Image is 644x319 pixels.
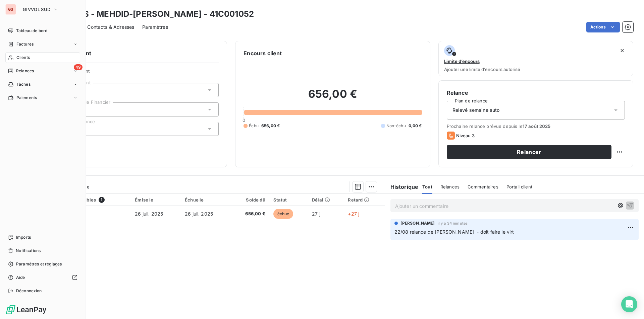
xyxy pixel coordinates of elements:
span: il y a 34 minutes [438,221,468,225]
span: Échu [249,123,259,129]
span: Relances [16,68,34,74]
div: Pièces comptables [54,197,127,203]
h6: Relance [447,89,625,97]
span: Paiements [16,95,37,101]
span: échue [273,209,293,219]
span: Déconnexion [16,288,42,294]
span: Prochaine relance prévue depuis le [447,124,625,129]
span: Clients [16,55,30,61]
span: Factures [16,41,34,47]
h3: ALMAS - MEHDID-[PERSON_NAME] - 41C001052 [59,8,254,20]
button: Actions [586,22,620,32]
span: Notifications [16,248,41,254]
span: 656,00 € [261,123,280,129]
img: Logo LeanPay [5,304,47,315]
span: Paramètres et réglages [16,261,62,267]
span: Propriétés Client [54,68,219,78]
a: Imports [5,232,80,243]
span: 26 juil. 2025 [135,211,163,217]
span: 17 août 2025 [523,124,551,129]
div: GS [5,4,16,15]
span: 49 [74,64,83,70]
span: 27 j [312,211,320,217]
a: Paiements [5,92,80,103]
span: Aide [16,274,25,281]
span: Tout [422,184,432,189]
span: Ajouter une limite d’encours autorisé [444,67,520,72]
div: Retard [348,197,380,203]
h6: Encours client [244,49,282,57]
span: [PERSON_NAME] [400,220,435,226]
span: 0,00 € [409,123,422,129]
a: Clients [5,52,80,63]
span: Portail client [506,184,532,189]
span: +27 j [348,211,359,217]
div: Open Intercom Messenger [621,296,637,312]
span: Niveau 3 [456,133,475,138]
h6: Informations client [41,49,219,57]
a: Tableau de bord [5,25,80,36]
span: Tableau de bord [16,28,47,34]
h2: 656,00 € [244,87,422,107]
a: Factures [5,39,80,50]
a: Tâches [5,79,80,90]
h6: Historique [385,183,419,191]
a: Aide [5,272,80,283]
span: Non-échu [386,123,406,129]
span: Imports [16,234,31,240]
span: 0 [243,117,245,123]
span: Paramètres [142,24,168,30]
span: GIVVOL SUD [23,7,50,12]
span: 26 juil. 2025 [185,211,213,217]
span: Limite d’encours [444,59,480,64]
div: Solde dû [235,197,265,203]
div: Émise le [135,197,177,203]
div: Délai [312,197,340,203]
span: 656,00 € [235,211,265,217]
div: Statut [273,197,304,203]
span: Relances [440,184,460,189]
span: Tâches [16,81,31,87]
span: 22/08 relance de [PERSON_NAME] - doit faire le virt [394,229,514,235]
div: Échue le [185,197,227,203]
span: Contacts & Adresses [87,24,134,30]
a: 49Relances [5,66,80,76]
a: Paramètres et réglages [5,259,80,269]
button: Relancer [447,145,611,159]
span: Relevé semaine auto [452,107,500,113]
span: Commentaires [468,184,498,189]
span: 1 [99,197,105,203]
button: Limite d’encoursAjouter une limite d’encours autorisé [438,41,633,76]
